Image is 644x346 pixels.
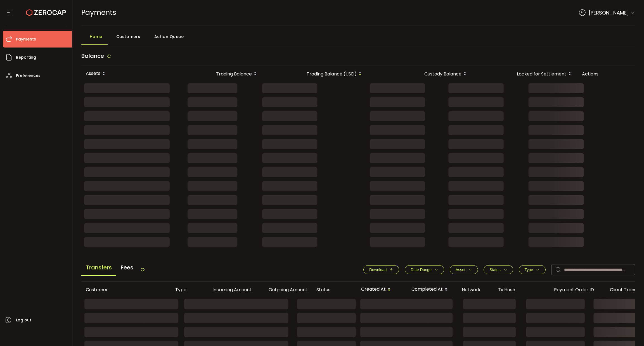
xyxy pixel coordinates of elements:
div: Custody Balance [368,69,473,79]
span: Payments [81,8,116,17]
span: Fees [116,260,138,275]
button: Status [484,265,513,274]
button: Date Range [405,265,444,274]
span: Reporting [16,53,36,61]
button: Type [519,265,546,274]
button: Asset [450,265,478,274]
span: Balance [81,52,104,60]
span: Home [90,31,102,42]
span: Transfers [81,260,116,276]
span: Date Range [411,267,432,272]
span: Action Queue [154,31,184,42]
span: Asset [456,267,465,272]
span: Payments [16,35,36,43]
div: Trading Balance [168,69,263,79]
button: Download [363,265,399,274]
div: Created At [357,285,407,294]
div: Incoming Amount [200,286,256,293]
div: Status [312,286,357,293]
div: Locked for Settlement [473,69,577,79]
span: [PERSON_NAME] [589,9,629,16]
div: Type [171,286,200,293]
div: Network [457,286,494,293]
span: Type [525,267,533,272]
span: Status [489,267,501,272]
div: Trading Balance (USD) [263,69,368,79]
div: Outgoing Amount [256,286,312,293]
div: Tx Hash [494,286,550,293]
span: Preferences [16,72,41,80]
div: Customer [81,286,171,293]
div: Payment Order ID [550,286,605,293]
div: Completed At [407,285,457,294]
div: Actions [577,71,633,77]
span: Customers [116,31,140,42]
span: Download [369,267,387,272]
span: Log out [16,316,31,324]
div: Assets [81,69,168,79]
